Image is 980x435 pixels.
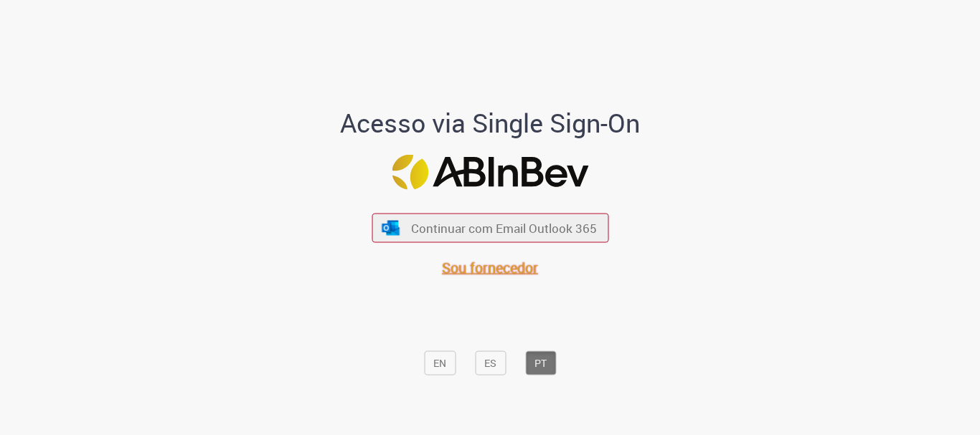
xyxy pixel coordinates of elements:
button: PT [525,351,556,376]
a: Sou fornecedor [442,258,538,277]
img: Logo ABInBev [392,155,588,190]
span: Continuar com Email Outlook 365 [411,220,597,236]
h1: Acesso via Single Sign-On [291,109,689,138]
img: ícone Azure/Microsoft 360 [381,220,401,235]
button: ES [475,351,506,376]
button: EN [424,351,456,376]
button: ícone Azure/Microsoft 360 Continuar com Email Outlook 365 [372,214,608,243]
